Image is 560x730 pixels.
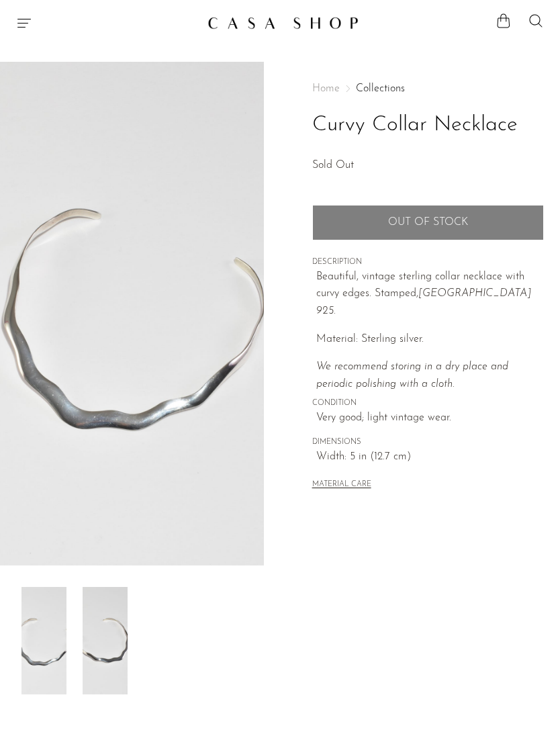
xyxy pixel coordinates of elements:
h1: Curvy Collar Necklace [312,108,544,142]
img: Curvy Collar Necklace [21,587,66,694]
span: DESCRIPTION [312,257,544,269]
em: [GEOGRAPHIC_DATA] 925. [316,288,531,316]
span: DIMENSIONS [312,437,544,449]
button: Add to cart [312,205,544,240]
button: MATERIAL CARE [312,480,371,490]
a: Collections [356,83,405,94]
span: CONDITION [312,398,544,410]
span: Very good; light vintage wear. [316,410,544,427]
p: Material: Sterling silver. [316,331,544,349]
nav: Breadcrumbs [312,83,544,94]
img: Curvy Collar Necklace [83,587,128,694]
button: Menu [16,15,32,31]
span: Home [312,83,340,94]
span: Width: 5 in (12.7 cm) [316,449,544,466]
i: We recommend storing in a dry place and periodic polishing with a cloth. [316,361,508,390]
span: Sold Out [312,160,354,171]
span: Out of stock [388,216,468,229]
p: Beautiful, vintage sterling collar necklace with curvy edges. Stamped, [316,269,544,320]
